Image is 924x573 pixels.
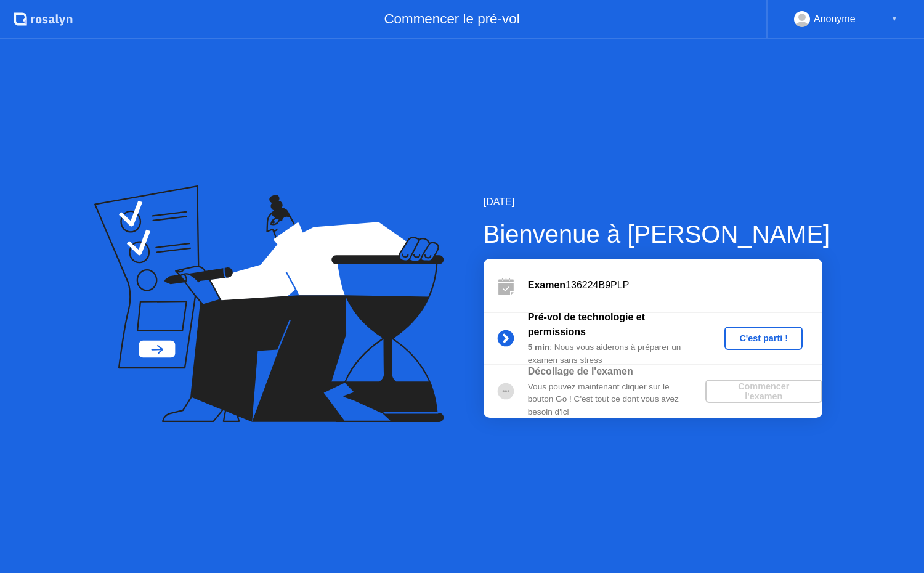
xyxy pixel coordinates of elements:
[528,381,705,418] div: Vous pouvez maintenant cliquer sur le bouton Go ! C'est tout ce dont vous avez besoin d'ici
[528,312,645,337] b: Pré-vol de technologie et permissions
[724,327,803,350] button: C'est parti !
[484,195,830,209] div: [DATE]
[729,333,798,343] div: C'est parti !
[484,216,830,253] div: Bienvenue à [PERSON_NAME]
[528,366,633,376] b: Décollage de l'examen
[528,278,822,293] div: 136224B9PLP
[528,280,565,290] b: Examen
[710,381,817,401] div: Commencer l'examen
[528,341,705,367] div: : Nous vous aiderons à préparer un examen sans stress
[891,11,898,27] div: ▼
[528,343,550,352] b: 5 min
[814,11,856,27] div: Anonyme
[705,380,822,403] button: Commencer l'examen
